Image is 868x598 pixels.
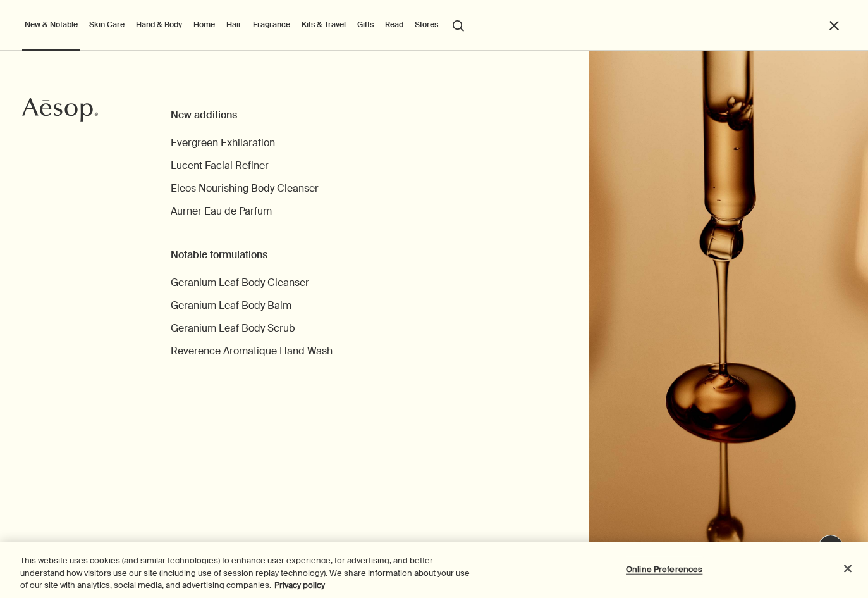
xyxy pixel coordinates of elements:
a: Skin Care [87,17,127,32]
a: Geranium Leaf Body Cleanser [171,275,309,290]
a: Home [191,17,217,32]
a: Lucent Facial Refiner [171,158,269,173]
div: New additions [171,108,380,123]
span: Lucent Facial Refiner [171,159,269,172]
button: Online Preferences, Opens the preference center dialog [625,556,704,582]
div: This website uses cookies (and similar technologies) to enhance user experience, for advertising,... [20,554,477,592]
a: Aurner Eau de Parfum [171,204,272,219]
a: Read [382,17,406,32]
span: Geranium Leaf Body Balm [171,299,291,312]
a: Reverence Aromatique Hand Wash [171,344,333,359]
a: Evergreen Exhilaration [171,135,275,151]
a: Hand & Body [133,17,185,32]
svg: Aesop [22,97,98,123]
a: Gifts [355,17,376,32]
img: Bottle on bench in a labratory [589,51,868,598]
a: Geranium Leaf Body Balm [171,298,291,313]
a: Kits & Travel [299,17,348,32]
button: Live Assistance [818,535,843,560]
div: Notable formulations [171,247,380,263]
button: Stores [412,17,441,32]
a: Aesop [22,97,98,126]
a: Fragrance [250,17,293,32]
span: Aurner Eau de Parfum [171,204,272,218]
a: More information about your privacy, opens in a new tab [274,580,325,590]
a: Geranium Leaf Body Scrub [171,321,295,336]
span: Geranium Leaf Body Scrub [171,321,295,335]
span: Evergreen Exhilaration [171,136,275,149]
button: Open search [447,13,470,37]
span: Eleos Nourishing Body Cleanser [171,182,319,195]
span: Reverence Aromatique Hand Wash [171,344,333,358]
button: Close the Menu [827,18,841,33]
a: Hair [224,17,244,32]
button: Close [834,554,862,582]
a: Eleos Nourishing Body Cleanser [171,181,319,196]
button: New & Notable [22,17,80,32]
span: Geranium Leaf Body Cleanser [171,276,309,289]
